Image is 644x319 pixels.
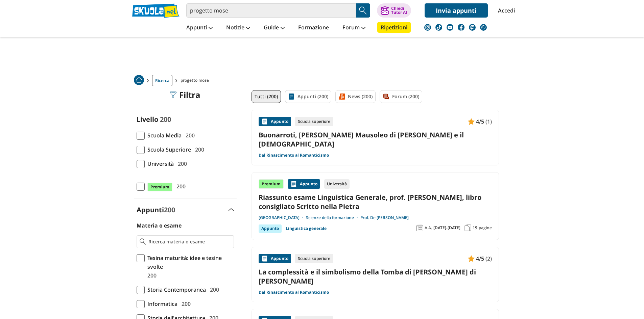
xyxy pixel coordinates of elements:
[433,225,460,231] span: [DATE]-[DATE]
[148,238,231,245] input: Ricerca materia o esame
[229,208,234,211] img: Apri e chiudi sezione
[285,90,331,103] a: Appunti (200)
[288,179,320,189] div: Appunto
[338,93,345,100] img: News filtro contenuto
[164,205,175,214] span: 200
[391,6,407,15] div: Chiedi Tutor AI
[476,117,484,126] span: 4/5
[458,24,464,31] img: facebook
[288,93,295,100] img: Appunti filtro contenuto
[134,75,144,86] a: Home
[259,267,492,286] a: La complessità e il simbolismo della Tomba di [PERSON_NAME] di [PERSON_NAME]
[186,3,356,18] input: Cerca appunti, riassunti o versioni
[145,131,182,140] span: Scuola Media
[174,182,186,191] span: 200
[181,75,212,86] span: progetto mose
[152,75,172,86] a: Ricerca
[377,3,411,18] button: ChiediTutor AI
[137,205,175,214] label: Appunti
[468,255,475,262] img: Appunti contenuto
[185,22,214,34] a: Appunti
[464,224,471,231] img: Pagine
[170,91,176,98] img: Filtra filtri mobile
[259,130,492,149] a: Buonarroti, [PERSON_NAME] Mausoleo di [PERSON_NAME] e il [DEMOGRAPHIC_DATA]
[207,285,219,294] span: 200
[383,93,389,100] img: Forum filtro contenuto
[480,24,487,31] img: WhatsApp
[296,22,331,34] a: Formazione
[498,3,512,18] a: Accedi
[485,117,492,126] span: (1)
[341,22,367,34] a: Forum
[416,224,423,231] img: Anno accademico
[485,254,492,263] span: (2)
[145,254,234,271] span: Tesina maturità: idee e tesine svolte
[476,254,484,263] span: 4/5
[479,225,492,231] span: pagine
[473,225,477,231] span: 19
[134,75,144,85] img: Home
[259,290,329,295] a: Dal Rinascimento al Romanticismo
[295,254,333,263] div: Scuola superiore
[306,215,360,220] a: Scienze della formazione
[145,299,177,308] span: Informatica
[224,22,252,34] a: Notizie
[324,179,350,189] div: Università
[170,90,200,100] div: Filtra
[425,225,432,231] span: A.A.
[469,24,476,31] img: twitch
[425,3,488,18] a: Invia appunti
[145,145,191,154] span: Scuola Superiore
[140,238,146,245] img: Ricerca materia o esame
[380,90,422,103] a: Forum (200)
[175,159,187,168] span: 200
[179,299,191,308] span: 200
[137,115,158,124] label: Livello
[447,24,453,31] img: youtube
[145,159,174,168] span: Università
[192,145,204,154] span: 200
[259,254,291,263] div: Appunto
[356,3,370,18] button: Search Button
[259,224,282,233] div: Appunto
[259,215,306,220] a: [GEOGRAPHIC_DATA]
[262,22,286,34] a: Guide
[137,222,182,229] label: Materia o esame
[261,118,268,125] img: Appunti contenuto
[259,117,291,126] div: Appunto
[360,215,409,220] a: Prof. De [PERSON_NAME]
[295,117,333,126] div: Scuola superiore
[286,224,327,233] a: Linguistica generale
[468,118,475,125] img: Appunti contenuto
[145,285,206,294] span: Storia Contemporanea
[358,5,368,16] img: Cerca appunti, riassunti o versioni
[377,22,411,33] a: Ripetizioni
[335,90,376,103] a: News (200)
[435,24,442,31] img: tiktok
[147,183,172,191] span: Premium
[259,153,329,158] a: Dal Rinascimento al Romanticismo
[252,90,281,103] a: Tutti (200)
[261,255,268,262] img: Appunti contenuto
[424,24,431,31] img: instagram
[259,193,492,211] a: Riassunto esame Linguistica Generale, prof. [PERSON_NAME], libro consigliato Scritto nella Pietra
[160,115,171,124] span: 200
[290,181,297,187] img: Appunti contenuto
[259,179,284,189] div: Premium
[183,131,195,140] span: 200
[145,271,157,280] span: 200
